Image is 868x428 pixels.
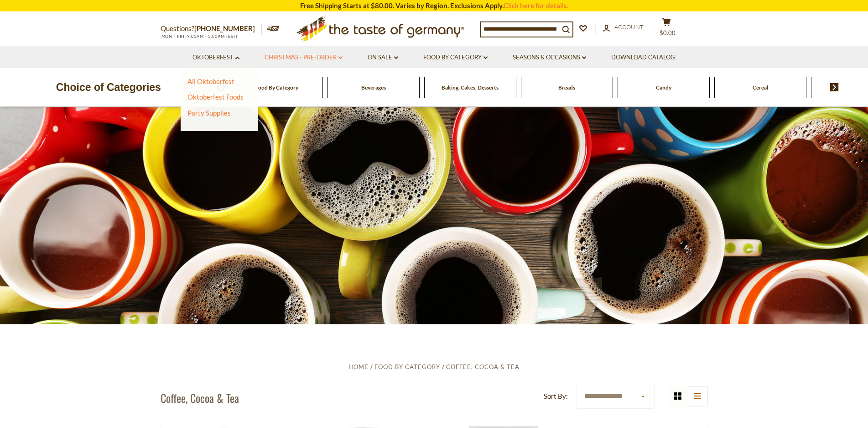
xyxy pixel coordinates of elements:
label: Sort By: [544,391,568,402]
a: Christmas - PRE-ORDER [265,53,343,63]
p: Questions? [161,23,262,35]
a: Candy [656,84,671,91]
a: Food By Category [423,53,488,63]
span: $0.00 [660,29,676,37]
a: Seasons & Occasions [513,53,586,63]
h1: Coffee, Cocoa & Tea [161,391,239,405]
a: [PHONE_NUMBER] [194,24,255,32]
a: Breads [558,84,575,91]
a: On Sale [368,53,398,63]
a: Download Catalog [611,53,675,63]
a: All Oktoberfest [187,77,234,85]
a: Food By Category [374,363,440,370]
a: Beverages [361,84,386,91]
a: Coffee, Cocoa & Tea [446,363,520,370]
span: Account [614,23,644,31]
a: Oktoberfest Foods [187,93,244,101]
a: Home [348,363,369,370]
img: next arrow [830,83,839,91]
span: MON - FRI, 9:00AM - 5:00PM (EST) [161,34,238,39]
a: Baking, Cakes, Desserts [442,84,499,91]
a: Click here for details. [504,1,568,10]
a: Account [603,22,644,32]
button: $0.00 [653,18,681,41]
a: Cereal [753,84,768,91]
a: Party Supplies [187,109,231,117]
a: Food By Category [255,84,298,91]
a: Oktoberfest [192,53,239,63]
